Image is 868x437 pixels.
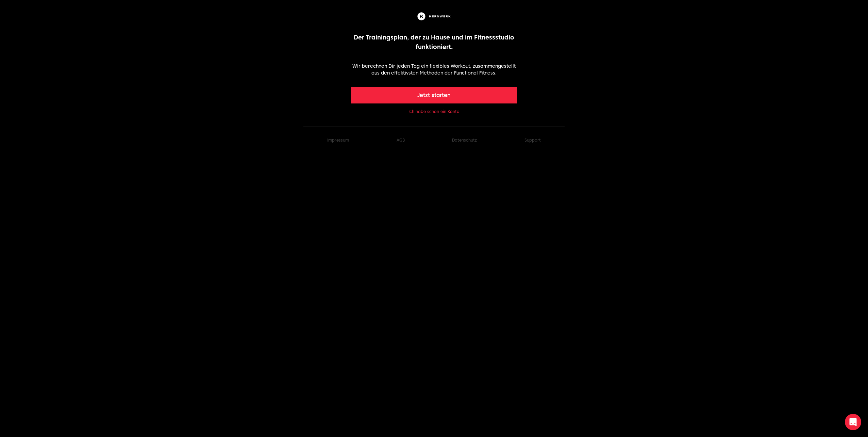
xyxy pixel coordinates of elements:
div: Open Intercom Messenger [845,414,861,430]
a: Datenschutz [452,137,477,143]
a: AGB [397,137,405,143]
img: Kernwerk® [416,11,452,22]
p: Wir berechnen Dir jeden Tag ein flexibles Workout, zusammengestellt aus den effektivsten Methoden... [351,63,518,76]
button: Support [524,137,541,143]
a: Impressum [327,137,349,143]
button: Jetzt starten [351,87,518,103]
p: Der Trainingsplan, der zu Hause und im Fitnessstudio funktioniert. [351,33,518,52]
button: Ich habe schon ein Konto [408,109,460,114]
